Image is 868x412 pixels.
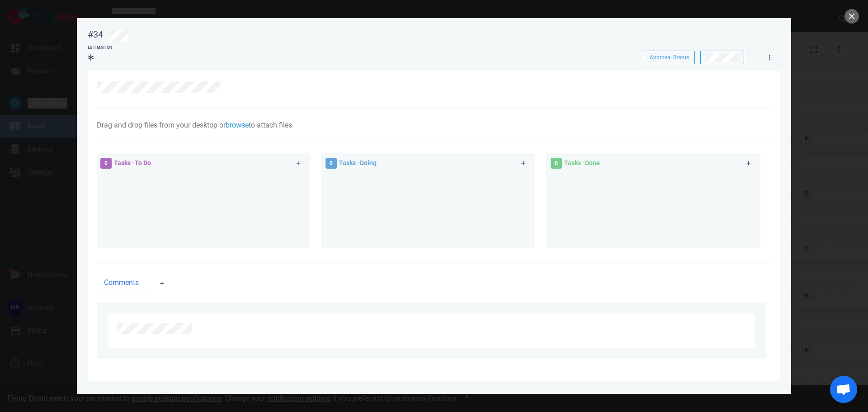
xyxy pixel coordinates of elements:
span: Tasks - Doing [339,159,377,166]
div: #34 [88,29,103,40]
span: 0 [325,158,337,169]
span: to attach files [249,121,292,129]
div: Open de chat [830,376,857,403]
span: 0 [100,158,112,169]
span: Comments [104,277,139,288]
span: Tasks - To Do [114,159,151,166]
a: browse [226,121,249,129]
button: close [844,9,859,24]
div: Estimation [88,45,112,51]
span: Drag and drop files from your desktop or [97,121,226,129]
span: 0 [551,158,562,169]
span: Tasks - Done [564,159,600,166]
button: Approval Status [644,51,695,64]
